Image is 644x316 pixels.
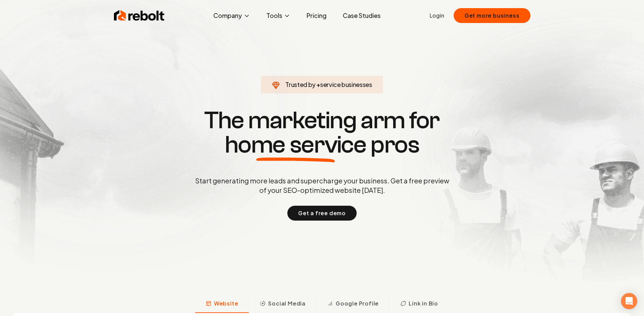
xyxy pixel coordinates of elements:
h1: The marketing arm for pros [160,108,484,157]
a: Login [430,12,444,20]
button: Social Media [249,295,316,313]
button: Website [195,295,249,313]
p: Start generating more leads and supercharge your business. Get a free preview of your SEO-optimiz... [194,176,451,195]
span: Link in Bio [409,299,438,308]
button: Tools [261,9,296,22]
button: Link in Bio [389,295,449,313]
a: Case Studies [337,9,386,22]
div: Open Intercom Messenger [621,293,637,309]
span: service businesses [320,81,372,88]
span: home service [225,133,366,157]
span: Trusted by [285,81,315,88]
a: Pricing [301,9,332,22]
button: Get more business [454,8,530,23]
span: Social Media [268,299,306,308]
span: Website [214,299,238,308]
span: Google Profile [336,299,379,308]
button: Company [208,9,256,22]
button: Get a free demo [287,206,357,221]
img: Rebolt Logo [114,9,165,22]
span: + [316,81,320,88]
button: Google Profile [316,295,389,313]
